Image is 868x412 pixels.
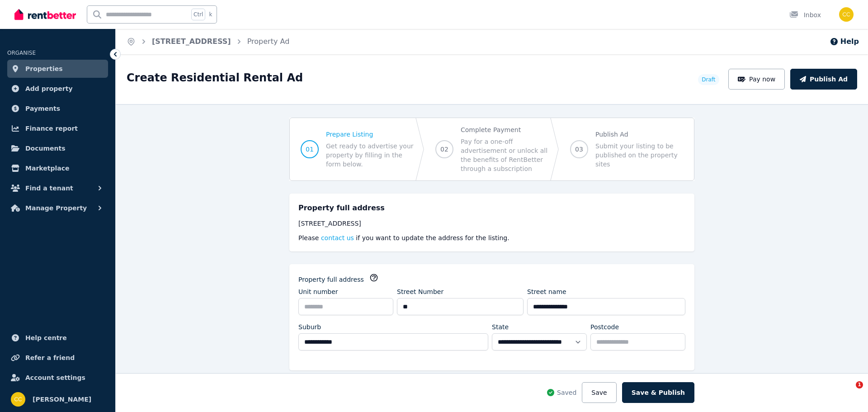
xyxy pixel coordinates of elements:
div: [STREET_ADDRESS] [298,219,685,228]
label: Unit number [298,287,338,296]
button: Find a tenant [7,179,108,197]
button: Save & Publish [622,382,694,403]
a: Documents [7,139,108,157]
h1: Create Residential Rental Ad [127,71,303,85]
button: Save [582,382,616,403]
h5: Property full address [298,203,385,213]
nav: Progress [289,118,694,181]
span: Marketplace [25,163,69,174]
button: Publish Ad [790,69,857,90]
img: RentBetter [14,8,76,21]
a: Property Ad [247,37,290,46]
span: Help centre [25,332,67,343]
button: contact us [321,233,354,242]
span: 01 [306,145,314,154]
nav: Breadcrumb [116,29,300,54]
span: 03 [575,145,583,154]
span: k [209,11,212,18]
span: Refer a friend [25,352,75,363]
span: Properties [25,63,63,74]
div: Inbox [789,10,821,19]
span: Payments [25,103,60,114]
span: Complete Payment [461,125,548,134]
label: Street name [527,287,566,296]
span: ORGANISE [7,50,36,56]
a: Properties [7,60,108,78]
a: Payments [7,99,108,118]
button: Pay now [728,69,785,90]
img: Charles Chaaya [11,392,25,407]
p: Please if you want to update the address for the listing. [298,233,685,242]
span: Find a tenant [25,183,73,194]
a: [STREET_ADDRESS] [152,37,231,46]
span: Pay for a one-off advertisement or unlock all the benefits of RentBetter through a subscription [461,137,548,173]
span: Get ready to advertise your property by filling in the form below. [326,142,414,169]
a: Refer a friend [7,349,108,367]
a: Add property [7,80,108,98]
label: Property full address [298,275,364,284]
span: Draft [702,76,715,83]
a: Account settings [7,369,108,387]
a: Help centre [7,329,108,347]
span: Publish Ad [595,130,683,139]
span: Manage Property [25,203,87,213]
span: [PERSON_NAME] [33,394,91,405]
span: Ctrl [191,9,205,20]
a: Finance report [7,119,108,137]
a: Marketplace [7,159,108,177]
span: Documents [25,143,66,154]
img: Charles Chaaya [839,7,854,22]
span: Submit your listing to be published on the property sites [595,142,683,169]
span: Saved [557,388,576,397]
span: Finance report [25,123,78,134]
label: Postcode [590,322,619,331]
span: Account settings [25,372,85,383]
button: Manage Property [7,199,108,217]
iframe: Intercom live chat [837,381,859,403]
span: 1 [856,381,863,388]
button: Help [830,36,859,47]
label: State [492,322,509,331]
label: Suburb [298,322,321,331]
span: Prepare Listing [326,130,414,139]
span: Add property [25,83,73,94]
label: Street Number [397,287,443,296]
span: 02 [440,145,448,154]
